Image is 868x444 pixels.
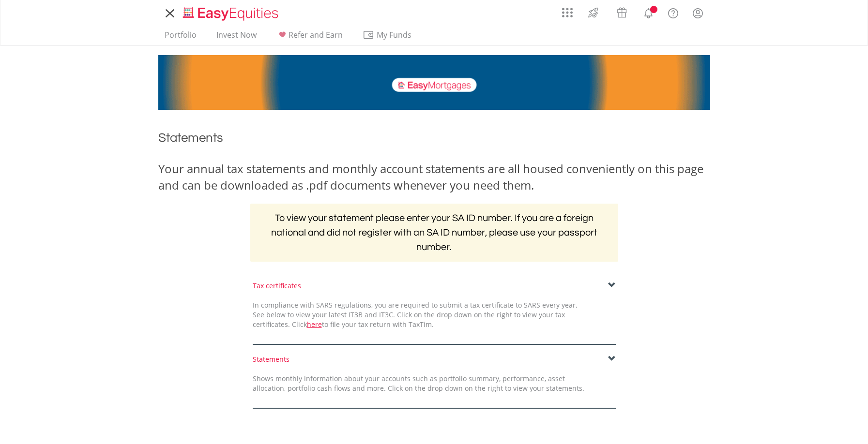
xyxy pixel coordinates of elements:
[253,300,578,329] span: In compliance with SARS regulations, you are required to submit a tax certificate to SARS every y...
[614,5,630,20] img: vouchers-v2.svg
[158,161,710,194] div: Your annual tax statements and monthly account statements are all housed conveniently on this pag...
[273,30,347,45] a: Refer and Earn
[585,5,601,20] img: thrive-v2.svg
[158,132,223,144] span: Statements
[636,2,661,22] a: Notifications
[181,6,282,22] img: EasyEquities_Logo.png
[289,30,343,40] span: Refer and Earn
[158,55,710,110] img: EasyMortage Promotion Banner
[253,281,616,291] div: Tax certificates
[292,320,434,329] span: Click to file your tax return with TaxTim.
[250,204,618,262] h2: To view your statement please enter your SA ID number. If you are a foreign national and did not ...
[685,2,710,24] a: My Profile
[307,320,322,329] a: here
[245,374,592,393] div: Shows monthly information about your accounts such as portfolio summary, performance, asset alloc...
[556,2,579,18] a: AppsGrid
[213,30,260,45] a: Invest Now
[363,29,426,41] span: My Funds
[608,2,636,20] a: Vouchers
[253,355,616,364] div: Statements
[661,2,685,22] a: FAQ's and Support
[179,2,282,22] a: Home page
[562,7,573,18] img: grid-menu-icon.svg
[161,30,200,45] a: Portfolio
